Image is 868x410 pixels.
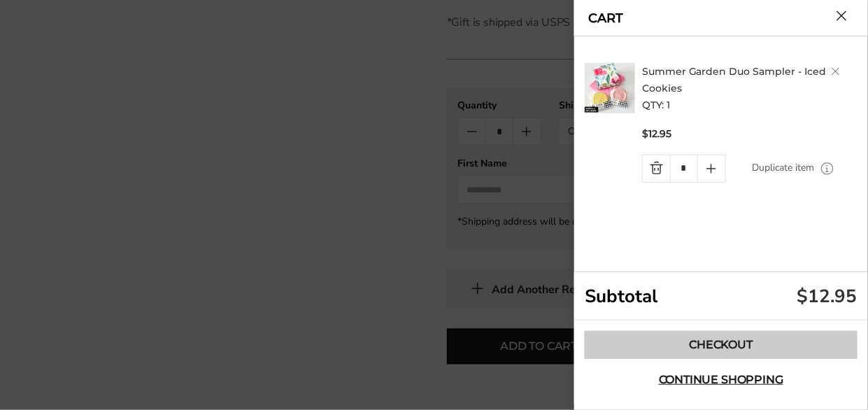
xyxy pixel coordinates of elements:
iframe: Sign Up via Text for Offers [11,357,145,399]
a: Quantity plus button [698,155,725,182]
button: Close cart [837,10,847,21]
a: Delete product [832,67,840,76]
button: Continue shopping [585,366,858,394]
div: $12.95 [797,284,858,309]
input: Quantity Input [670,155,697,182]
span: Continue shopping [659,374,783,386]
a: Duplicate item [753,160,815,176]
a: Quantity minus button [643,155,670,182]
a: Summer Garden Duo Sampler - Iced Cookies [642,65,827,94]
span: $12.95 [642,127,671,141]
a: CART [588,12,623,24]
div: Subtotal [574,272,868,320]
a: Checkout [585,331,858,359]
img: C. Krueger's. image [585,63,635,113]
h2: QTY: 1 [642,63,862,113]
